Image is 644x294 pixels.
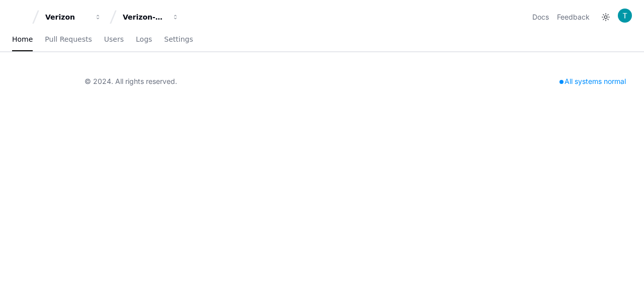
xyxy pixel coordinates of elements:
div: © 2024. All rights reserved. [85,76,177,86]
span: Settings [164,36,193,42]
a: Settings [164,28,193,51]
button: Verizon-Clarify-Order-Management [119,8,183,26]
a: Docs [532,12,549,22]
span: Home [12,36,33,42]
button: Verizon [41,8,106,26]
a: Users [104,28,124,51]
div: Verizon-Clarify-Order-Management [123,12,166,22]
div: All systems normal [553,74,632,88]
button: Feedback [557,12,590,22]
span: Logs [136,36,152,42]
div: Verizon [45,12,89,22]
a: Pull Requests [45,28,92,51]
a: Logs [136,28,152,51]
span: Users [104,36,124,42]
a: Home [12,28,33,51]
img: ACg8ocL-P3SnoSMinE6cJ4KuvimZdrZkjavFcOgZl8SznIp-YIbKyw=s96-c [618,9,632,23]
span: Pull Requests [45,36,92,42]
